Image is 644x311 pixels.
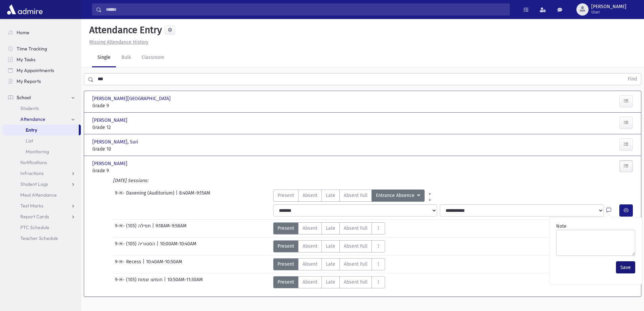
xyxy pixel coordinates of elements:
[372,190,425,202] button: Entrance Absence
[344,279,367,286] span: Absent Full
[3,65,81,76] a: My Appointments
[3,103,81,114] a: Students
[115,190,176,202] span: 9-H- Davening (Auditorium)
[425,195,435,200] a: All Later
[425,190,435,195] a: All Prior
[326,243,335,250] span: Late
[344,225,367,232] span: Absent Full
[3,190,81,200] a: Meal Attendance
[20,203,43,209] span: Test Marks
[591,9,626,15] span: User
[17,94,31,101] span: School
[115,258,143,270] span: 9-H- Recess
[3,200,81,211] a: Test Marks
[616,261,635,273] button: Save
[92,160,129,167] span: [PERSON_NAME]
[116,48,136,67] a: Bulk
[3,179,81,190] a: Student Logs
[176,190,179,202] span: |
[273,240,385,252] div: AttTypes
[17,57,35,63] span: My Tasks
[344,192,367,199] span: Absent Full
[164,276,167,288] span: |
[3,92,81,103] a: School
[136,48,170,67] a: Classroom
[20,181,48,187] span: Student Logs
[160,240,196,252] span: 10:00AM-10:40AM
[26,138,33,144] span: List
[344,261,367,268] span: Absent Full
[273,222,385,235] div: AttTypes
[3,43,81,54] a: Time Tracking
[303,261,317,268] span: Absent
[303,225,317,232] span: Absent
[20,224,49,230] span: PTC Schedule
[3,125,79,135] a: Entry
[5,3,44,16] img: AdmirePro
[273,190,435,202] div: AttTypes
[326,279,335,286] span: Late
[556,223,567,230] label: Note
[152,222,156,235] span: |
[326,261,335,268] span: Late
[89,39,148,45] u: Missing Attendance History
[3,168,81,179] a: Infractions
[303,243,317,250] span: Absent
[92,138,140,146] span: [PERSON_NAME], Suri
[115,276,164,288] span: 9-H- חומש: שמות (105)
[92,48,116,67] a: Single
[3,114,81,125] a: Attendance
[273,258,385,270] div: AttTypes
[3,222,81,233] a: PTC Schedule
[102,3,509,16] input: Search
[143,258,146,270] span: |
[92,146,177,153] span: Grade 10
[591,4,626,9] span: [PERSON_NAME]
[20,214,49,220] span: Report Cards
[87,24,162,36] h5: Attendance Entry
[115,222,152,235] span: 9-H- תפילה (105)
[278,279,294,286] span: Present
[3,27,81,38] a: Home
[167,276,203,288] span: 10:50AM-11:30AM
[92,117,129,124] span: [PERSON_NAME]
[20,116,45,122] span: Attendance
[115,240,157,252] span: 9-H- הסטוריה (105)
[326,225,335,232] span: Late
[624,73,641,85] button: Find
[20,170,44,176] span: Infractions
[344,243,367,250] span: Absent Full
[92,124,177,131] span: Grade 12
[376,192,416,199] span: Entrance Absence
[92,95,172,102] span: [PERSON_NAME][GEOGRAPHIC_DATA]
[113,178,148,183] i: [DATE] Sessions:
[17,46,47,52] span: Time Tracking
[278,261,294,268] span: Present
[26,149,49,155] span: Monitoring
[278,192,294,199] span: Present
[156,222,187,235] span: 9:18AM-9:58AM
[20,159,47,165] span: Notifications
[3,76,81,87] a: My Reports
[26,127,37,133] span: Entry
[278,243,294,250] span: Present
[20,235,58,241] span: Teacher Schedule
[17,78,41,84] span: My Reports
[3,135,81,146] a: List
[3,157,81,168] a: Notifications
[3,211,81,222] a: Report Cards
[20,105,39,111] span: Students
[87,39,148,45] a: Missing Attendance History
[179,190,210,202] span: 8:40AM-9:15AM
[146,258,182,270] span: 10:40AM-10:50AM
[20,192,57,198] span: Meal Attendance
[3,233,81,244] a: Teacher Schedule
[157,240,160,252] span: |
[3,146,81,157] a: Monitoring
[326,192,335,199] span: Late
[17,29,29,36] span: Home
[273,276,385,288] div: AttTypes
[303,279,317,286] span: Absent
[3,54,81,65] a: My Tasks
[17,67,54,73] span: My Appointments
